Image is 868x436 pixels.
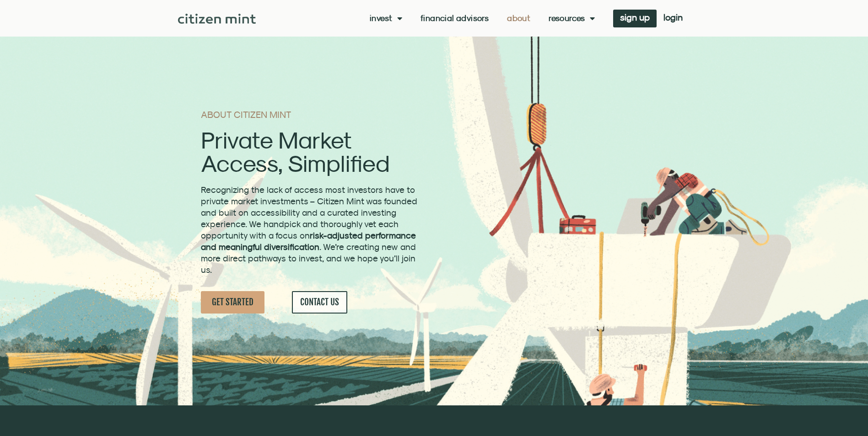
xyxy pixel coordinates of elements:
[178,14,256,24] img: Citizen Mint
[549,14,595,23] a: Resources
[370,14,595,23] nav: Menu
[300,297,339,308] span: CONTACT US
[370,14,402,23] a: Invest
[507,14,530,23] a: About
[620,14,650,21] span: sign up
[421,14,489,23] a: Financial Advisors
[292,291,347,314] a: CONTACT US
[201,230,416,252] strong: risk-adjusted performance and meaningful diversification
[201,110,420,119] h1: ABOUT CITIZEN MINT
[663,14,683,21] span: login
[201,291,264,314] a: GET STARTED
[613,10,657,27] a: sign up
[201,185,417,275] span: Recognizing the lack of access most investors have to private market investments – Citizen Mint w...
[201,128,420,175] h2: Private Market Access, Simplified
[212,297,253,308] span: GET STARTED
[657,10,690,27] a: login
